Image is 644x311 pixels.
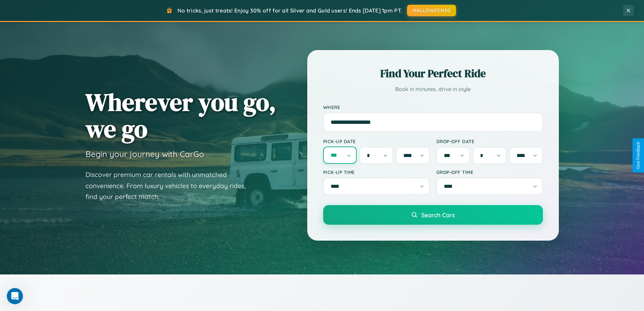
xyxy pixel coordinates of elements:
h2: Find Your Perfect Ride [323,66,543,81]
p: Book in minutes, drive in style [323,84,543,94]
iframe: Intercom live chat [7,288,23,304]
label: Where [323,104,543,110]
h3: Begin your journey with CarGo [86,149,204,159]
span: Search Cars [421,211,455,219]
p: Discover premium car rentals with unmatched convenience. From luxury vehicles to everyday rides, ... [86,169,255,202]
label: Pick-up Date [323,138,430,144]
span: No tricks, just treats! Enjoy 30% off for all Silver and Gold users! Ends [DATE] 1pm PT. [177,7,402,14]
h1: Wherever you go, we go [86,89,276,142]
label: Pick-up Time [323,169,430,175]
label: Drop-off Date [436,138,543,144]
button: HALLOWEEN30 [407,5,456,16]
div: Give Feedback [636,142,641,169]
button: Search Cars [323,205,543,225]
label: Drop-off Time [436,169,543,175]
